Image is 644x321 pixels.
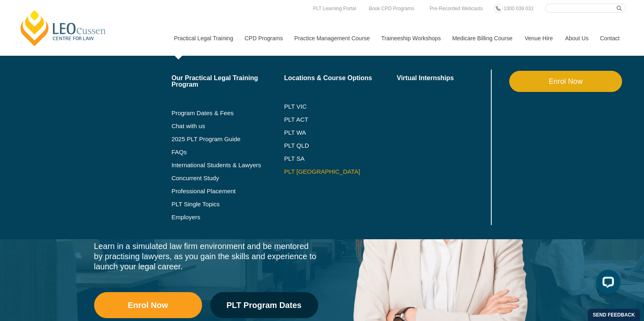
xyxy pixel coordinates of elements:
a: CPD Programs [238,21,288,56]
a: Venue Hire [519,21,559,56]
a: PLT [GEOGRAPHIC_DATA] [284,168,397,175]
a: Contact [594,21,626,56]
a: PLT SA [284,155,397,162]
a: Chat with us [171,123,284,129]
a: [PERSON_NAME] Centre for Law [18,9,108,47]
a: Medicare Billing Course [446,21,519,56]
a: Pre-Recorded Webcasts [428,4,485,13]
a: Practical Legal Training [168,21,239,56]
a: PLT QLD [284,142,397,149]
a: PLT Learning Portal [311,4,358,13]
a: Locations & Course Options [284,75,397,81]
a: PLT VIC [284,103,397,110]
span: 1300 039 031 [503,6,533,11]
div: Learn in a simulated law firm environment and be mentored by practising lawyers, as you gain the ... [94,241,318,272]
a: Enrol Now [94,292,202,318]
iframe: LiveChat chat widget [589,266,624,301]
a: Professional Placement [171,188,284,194]
a: Program Dates & Fees [171,110,284,116]
a: Book CPD Programs [367,4,416,13]
a: Virtual Internships [397,75,489,81]
a: PLT WA [284,129,376,136]
span: Enrol Now [128,301,168,309]
a: PLT Single Topics [171,201,284,207]
a: FAQs [171,149,284,155]
a: Practice Management Course [288,21,375,56]
a: PLT ACT [284,116,397,123]
a: International Students & Lawyers [171,162,284,168]
a: Enrol Now [509,71,622,92]
a: 1300 039 031 [501,4,535,13]
a: About Us [559,21,594,56]
a: Traineeship Workshops [375,21,446,56]
span: PLT Program Dates [226,301,301,309]
a: Concurrent Study [171,175,284,181]
a: 2025 PLT Program Guide [171,136,264,142]
a: Employers [171,214,284,221]
a: Our Practical Legal Training Program [171,75,284,88]
a: PLT Program Dates [210,292,318,318]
